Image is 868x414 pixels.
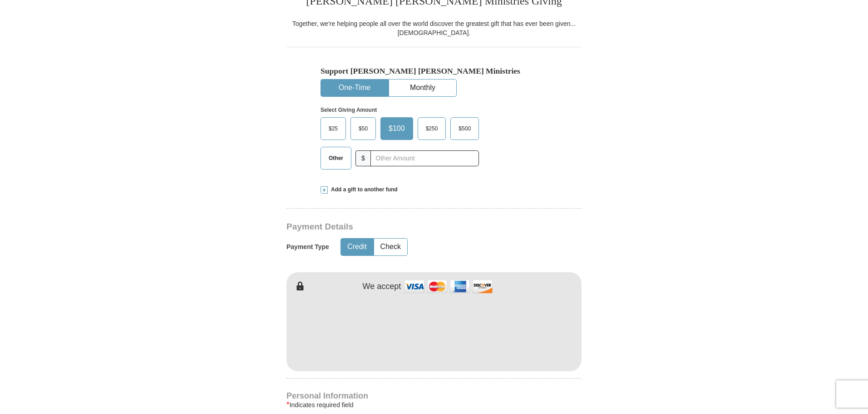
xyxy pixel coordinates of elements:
[286,243,329,251] h5: Payment Type
[374,239,407,255] button: Check
[324,151,348,165] span: Other
[454,122,475,135] span: $500
[370,150,479,166] input: Other Amount
[389,80,456,96] button: Monthly
[286,19,582,37] div: Together, we're helping people all over the world discover the greatest gift that has ever been g...
[286,222,518,232] h3: Payment Details
[328,186,398,194] span: Add a gift to another fund
[384,122,409,135] span: $100
[403,277,494,296] img: credit cards accepted
[286,392,582,399] h4: Personal Information
[321,80,388,96] button: One-Time
[324,122,342,135] span: $25
[363,282,401,292] h4: We accept
[286,399,582,410] div: Indicates required field
[321,66,547,76] h5: Support [PERSON_NAME] [PERSON_NAME] Ministries
[341,239,373,255] button: Credit
[421,122,443,135] span: $250
[355,150,371,166] span: $
[354,122,372,135] span: $50
[321,107,377,113] strong: Select Giving Amount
